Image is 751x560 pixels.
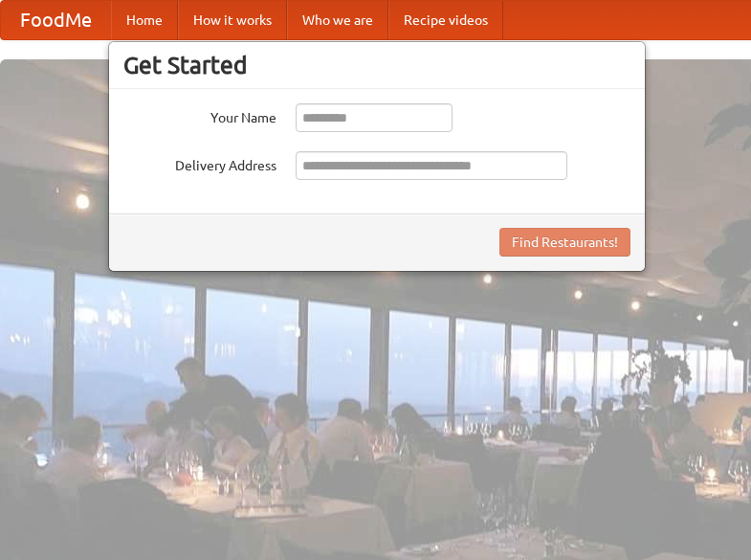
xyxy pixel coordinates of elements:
[123,103,276,127] label: Your Name
[123,151,276,175] label: Delivery Address
[388,1,503,39] a: Recipe videos
[123,51,630,79] h3: Get Started
[499,228,630,257] button: Find Restaurants!
[287,1,388,39] a: Who we are
[178,1,287,39] a: How it works
[1,1,111,39] a: FoodMe
[111,1,178,39] a: Home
